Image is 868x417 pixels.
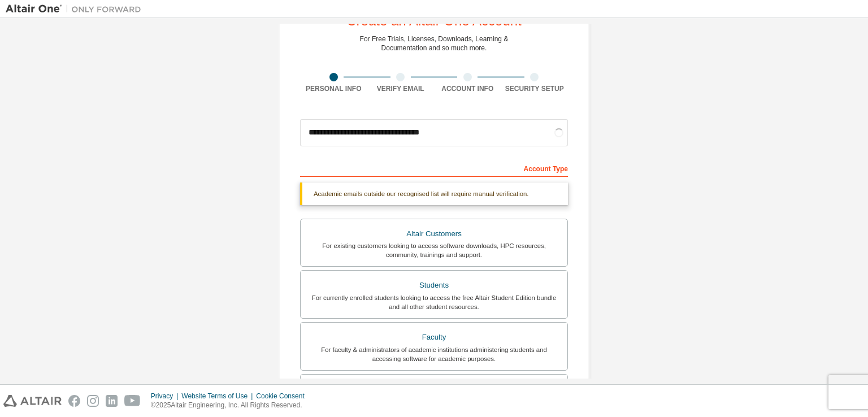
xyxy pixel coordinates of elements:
[151,392,181,401] div: Privacy
[300,159,568,177] div: Account Type
[307,293,561,311] div: For currently enrolled students looking to access the free Altair Student Edition bundle and all ...
[300,84,367,93] div: Personal Info
[87,395,99,407] img: instagram.svg
[307,277,561,293] div: Students
[346,14,522,28] div: Create an Altair One Account
[307,241,561,259] div: For existing customers looking to access software downloads, HPC resources, community, trainings ...
[151,401,311,410] p: © 2025 Altair Engineering, Inc. All Rights Reserved.
[434,84,501,93] div: Account Info
[307,226,561,242] div: Altair Customers
[501,84,568,93] div: Security Setup
[6,3,147,15] img: Altair One
[367,84,435,93] div: Verify Email
[181,392,256,401] div: Website Terms of Use
[124,395,141,407] img: youtube.svg
[68,395,80,407] img: facebook.svg
[307,329,561,345] div: Faculty
[300,183,568,205] div: Academic emails outside our recognised list will require manual verification.
[360,34,509,53] div: For Free Trials, Licenses, Downloads, Learning & Documentation and so much more.
[106,395,118,407] img: linkedin.svg
[307,345,561,363] div: For faculty & administrators of academic institutions administering students and accessing softwa...
[3,395,62,407] img: altair_logo.svg
[256,392,311,401] div: Cookie Consent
